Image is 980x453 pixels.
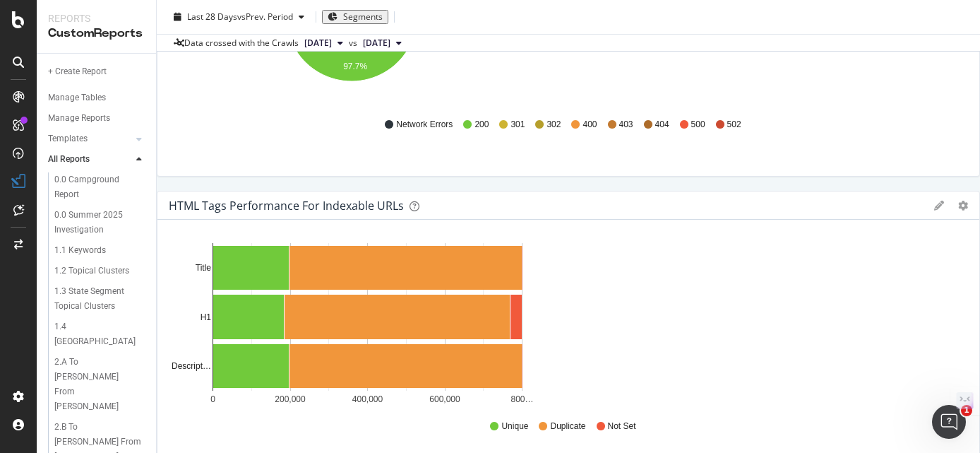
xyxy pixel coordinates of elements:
text: Descript… [172,361,211,371]
a: 1.4 [GEOGRAPHIC_DATA] [54,319,146,349]
div: Manage Reports [48,111,110,126]
span: 301 [510,119,525,131]
div: CustomReports [48,25,145,42]
a: Manage Tables [48,90,146,105]
span: Last 28 Days [187,11,237,23]
a: 0.0 Summer 2025 Investigation [54,208,146,237]
text: 97.7% [343,61,367,71]
div: gear [958,201,968,211]
a: 2.A To [PERSON_NAME] From [PERSON_NAME] [54,355,146,414]
a: 0.0 Campground Report [54,172,146,202]
span: 302 [546,119,561,131]
div: 0.0 Campground Report [54,172,134,202]
span: 2025 Sep. 12th [363,37,390,49]
div: 1.1 Keywords [54,243,106,258]
a: 1.3 State Segment Topical Clusters [54,284,146,314]
div: 1.4 State Park & National Parks [54,319,136,349]
span: 2025 Oct. 10th [304,37,332,49]
span: Not Set [608,420,636,433]
text: 400,000 [352,394,383,404]
div: HTML Tags Performance for Indexable URLs [169,199,404,213]
div: Templates [48,131,88,146]
span: Unique [501,420,528,433]
div: 2.A To Megan From Anna [54,355,140,414]
span: Segments [343,11,383,23]
span: 500 [691,119,705,131]
text: H1 [201,312,212,322]
span: Duplicate [550,420,585,433]
iframe: Intercom live chat [932,405,966,439]
a: Manage Reports [48,111,146,126]
svg: A chart. [169,243,534,407]
span: 502 [727,119,741,131]
a: Templates [48,131,132,146]
div: 1.2 Topical Clusters [54,264,129,278]
a: 1.1 Keywords [54,243,146,258]
button: Last 28 DaysvsPrev. Period [168,6,310,28]
div: Manage Tables [48,90,106,105]
text: 0 [210,394,215,404]
div: + Create Report [48,64,107,79]
button: [DATE] [299,35,349,52]
span: vs Prev. Period [237,11,293,23]
text: 800… [510,394,533,404]
span: 404 [655,119,669,131]
text: 200,000 [275,394,306,404]
div: All Reports [48,152,90,167]
text: 600,000 [429,394,460,404]
a: 1.2 Topical Clusters [54,264,146,278]
span: 200 [474,119,489,131]
a: All Reports [48,152,132,167]
text: Title [196,263,212,273]
div: Data crossed with the Crawls [184,37,299,49]
button: [DATE] [357,35,407,52]
div: 1.3 State Segment Topical Clusters [54,284,138,314]
div: 0.0 Summer 2025 Investigation [54,208,136,237]
a: + Create Report [48,64,146,79]
span: 400 [582,119,597,131]
span: vs [349,37,357,49]
div: Reports [48,11,145,25]
span: 403 [619,119,633,131]
button: Segments [322,10,388,24]
span: Network Errors [396,119,453,131]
